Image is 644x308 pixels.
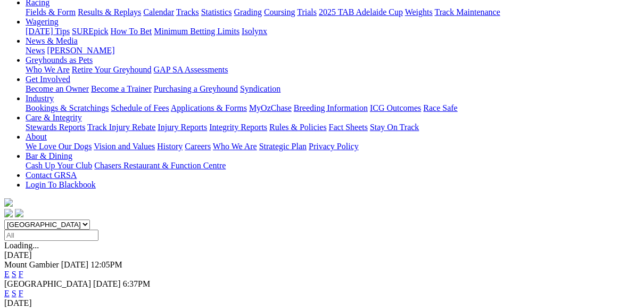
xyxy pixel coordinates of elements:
[297,7,317,17] a: Trials
[61,260,89,269] span: [DATE]
[26,27,70,36] a: [DATE] Tips
[405,7,433,17] a: Weights
[176,7,199,17] a: Tracks
[154,84,238,93] a: Purchasing a Greyhound
[111,103,169,112] a: Schedule of Fees
[26,17,59,26] a: Wagering
[4,198,13,207] img: logo-grsa-white.png
[93,279,121,288] span: [DATE]
[201,7,232,17] a: Statistics
[26,84,89,93] a: Become an Owner
[26,180,96,189] a: Login To Blackbook
[329,123,368,132] a: Fact Sheets
[249,103,292,112] a: MyOzChase
[4,260,59,269] span: Mount Gambier
[26,132,47,141] a: About
[26,46,45,55] a: News
[4,241,39,250] span: Loading...
[26,161,92,170] a: Cash Up Your Club
[87,123,155,132] a: Track Injury Rebate
[4,250,640,260] div: [DATE]
[154,27,240,36] a: Minimum Betting Limits
[213,142,257,151] a: Who We Are
[185,142,211,151] a: Careers
[26,142,92,151] a: We Love Our Dogs
[47,46,114,55] a: [PERSON_NAME]
[209,123,267,132] a: Integrity Reports
[72,65,152,74] a: Retire Your Greyhound
[26,171,77,180] a: Contact GRSA
[370,103,421,112] a: ICG Outcomes
[12,270,16,279] a: S
[26,151,72,160] a: Bar & Dining
[90,260,122,269] span: 12:05PM
[4,209,13,217] img: facebook.svg
[26,142,640,151] div: About
[26,75,70,84] a: Get Involved
[26,7,640,17] div: Racing
[26,123,85,132] a: Stewards Reports
[26,55,93,64] a: Greyhounds as Pets
[26,84,640,94] div: Get Involved
[319,7,403,17] a: 2025 TAB Adelaide Cup
[12,289,16,298] a: S
[240,84,280,93] a: Syndication
[26,65,640,75] div: Greyhounds as Pets
[19,270,23,279] a: F
[294,103,368,112] a: Breeding Information
[26,65,70,74] a: Who We Are
[26,46,640,55] div: News & Media
[4,279,91,288] span: [GEOGRAPHIC_DATA]
[26,103,109,112] a: Bookings & Scratchings
[26,113,82,122] a: Care & Integrity
[154,65,228,74] a: GAP SA Assessments
[94,142,155,151] a: Vision and Values
[26,94,54,103] a: Industry
[4,298,640,308] div: [DATE]
[234,7,262,17] a: Grading
[91,84,152,93] a: Become a Trainer
[309,142,359,151] a: Privacy Policy
[123,279,151,288] span: 6:37PM
[26,123,640,132] div: Care & Integrity
[143,7,174,17] a: Calendar
[370,123,419,132] a: Stay On Track
[26,161,640,171] div: Bar & Dining
[26,7,76,17] a: Fields & Form
[242,27,267,36] a: Isolynx
[423,103,457,112] a: Race Safe
[26,27,640,36] div: Wagering
[264,7,295,17] a: Coursing
[15,209,23,217] img: twitter.svg
[171,103,247,112] a: Applications & Forms
[158,123,207,132] a: Injury Reports
[94,161,226,170] a: Chasers Restaurant & Function Centre
[72,27,108,36] a: SUREpick
[269,123,327,132] a: Rules & Policies
[4,270,10,279] a: E
[157,142,183,151] a: History
[435,7,500,17] a: Track Maintenance
[259,142,307,151] a: Strategic Plan
[78,7,141,17] a: Results & Replays
[26,36,78,45] a: News & Media
[4,230,98,241] input: Select date
[4,289,10,298] a: E
[111,27,152,36] a: How To Bet
[19,289,23,298] a: F
[26,103,640,113] div: Industry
